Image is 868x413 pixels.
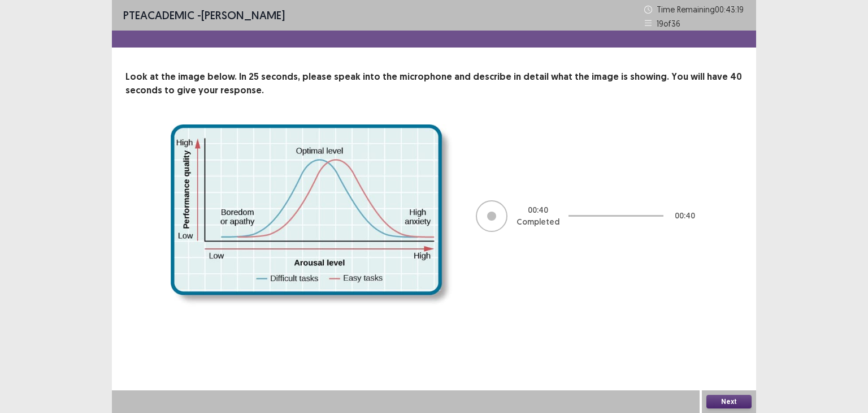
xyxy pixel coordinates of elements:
p: Time Remaining 00 : 43 : 19 [657,3,745,15]
p: - [PERSON_NAME] [123,7,285,24]
p: 19 of 36 [657,18,680,29]
p: Look at the image below. In 25 seconds, please speak into the microphone and describe in detail w... [125,70,743,97]
p: 00 : 40 [675,210,695,222]
img: image-description [171,124,453,307]
p: 00 : 40 [528,204,548,216]
p: Completed [517,216,559,228]
span: PTE academic [123,8,194,22]
button: Next [706,395,752,408]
